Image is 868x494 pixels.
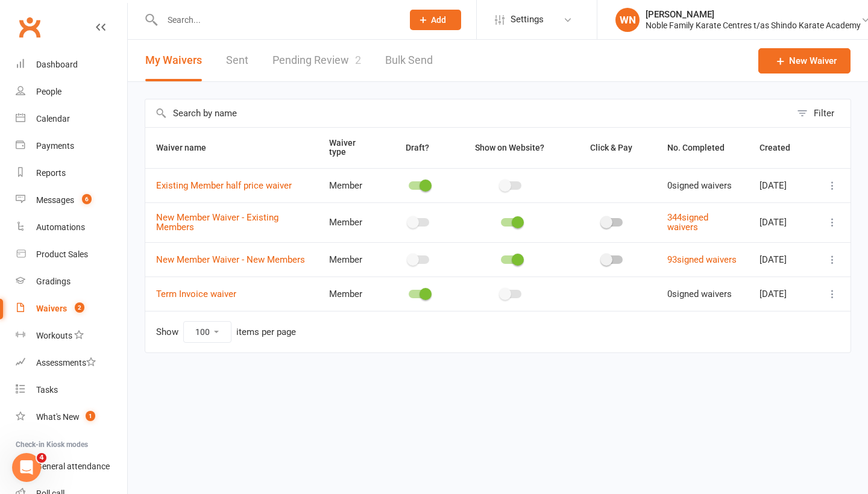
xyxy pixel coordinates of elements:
[16,241,127,268] a: Product Sales
[667,254,737,265] a: 93signed waivers
[16,105,127,133] a: Calendar
[16,377,127,404] a: Tasks
[36,358,96,367] div: Assessments
[318,128,384,168] th: Waiver type
[749,277,814,311] td: [DATE]
[36,114,70,123] div: Calendar
[667,180,732,191] span: 0 signed waivers
[318,202,384,242] td: Member
[814,106,834,120] div: Filter
[156,143,219,152] span: Waiver name
[36,141,74,151] div: Payments
[14,12,45,42] a: Clubworx
[667,212,708,233] a: 344signed waivers
[395,140,442,155] button: Draft?
[36,87,61,96] div: People
[16,453,127,480] a: General attendance kiosk mode
[749,242,814,277] td: [DATE]
[615,8,640,32] div: WN
[758,48,851,73] a: New Waiver
[318,242,384,277] td: Member
[37,453,46,463] span: 4
[226,40,248,81] a: Sent
[272,40,361,81] a: Pending Review2
[759,143,804,152] span: Created
[406,143,429,152] span: Draft?
[36,195,74,205] div: Messages
[749,168,814,202] td: [DATE]
[36,412,80,422] div: What's New
[159,11,394,28] input: Search...
[36,385,58,395] div: Tasks
[16,187,127,214] a: Messages 6
[759,140,804,155] button: Created
[646,9,861,20] div: [PERSON_NAME]
[82,194,92,204] span: 6
[36,222,85,232] div: Automations
[656,128,749,168] th: No. Completed
[16,133,127,160] a: Payments
[579,140,646,155] button: Click & Pay
[236,327,296,337] div: items per page
[86,411,95,421] span: 1
[385,40,433,81] a: Bulk Send
[667,289,732,299] span: 0 signed waivers
[16,268,127,295] a: Gradings
[16,295,127,322] a: Waivers 2
[16,404,127,431] a: What's New1
[16,349,127,377] a: Assessments
[590,143,632,152] span: Click & Pay
[355,54,361,66] span: 2
[16,214,127,241] a: Automations
[75,302,84,313] span: 2
[16,78,127,105] a: People
[318,168,384,202] td: Member
[36,60,78,69] div: Dashboard
[12,453,41,482] iframe: Intercom live chat
[36,461,110,471] div: General attendance
[36,331,72,340] div: Workouts
[36,277,71,286] div: Gradings
[431,15,446,25] span: Add
[145,40,202,81] button: My Waivers
[511,6,544,33] span: Settings
[156,212,278,233] a: New Member Waiver - Existing Members
[646,20,861,31] div: Noble Family Karate Centres t/as Shindo Karate Academy
[156,180,292,191] a: Existing Member half price waiver
[318,277,384,311] td: Member
[156,140,219,155] button: Waiver name
[36,304,67,313] div: Waivers
[145,99,791,127] input: Search by name
[36,249,88,259] div: Product Sales
[156,254,305,265] a: New Member Waiver - New Members
[475,143,544,152] span: Show on Website?
[36,168,66,178] div: Reports
[464,140,558,155] button: Show on Website?
[16,51,127,78] a: Dashboard
[156,321,296,343] div: Show
[156,289,236,299] a: Term Invoice waiver
[16,160,127,187] a: Reports
[791,99,851,127] button: Filter
[749,202,814,242] td: [DATE]
[16,322,127,349] a: Workouts
[410,10,461,30] button: Add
